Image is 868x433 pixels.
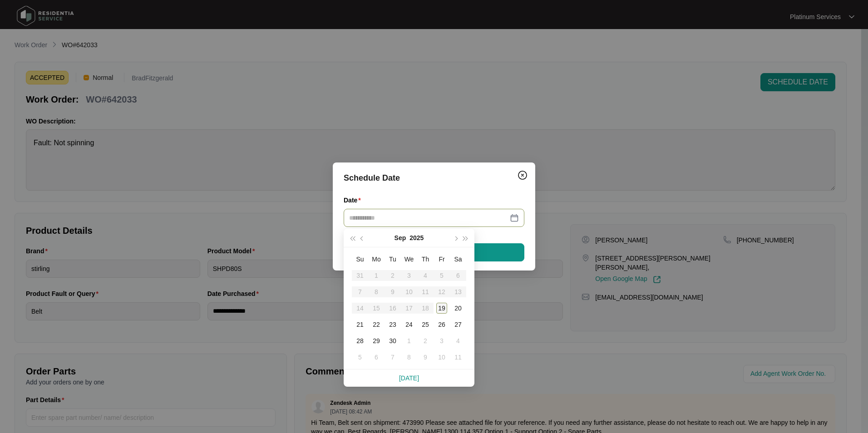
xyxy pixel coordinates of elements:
div: 7 [387,352,398,363]
td: 2025-10-01 [401,333,417,349]
div: 24 [404,319,414,330]
td: 2025-09-27 [450,316,466,333]
th: Fr [434,251,450,267]
td: 2025-09-28 [352,333,368,349]
th: We [401,251,417,267]
div: 6 [371,352,382,363]
td: 2025-10-07 [385,349,401,365]
div: 25 [420,319,431,330]
td: 2025-09-19 [434,300,450,316]
div: 5 [355,352,365,363]
th: Su [352,251,368,267]
img: closeCircle [517,170,528,181]
div: 11 [453,352,464,363]
td: 2025-10-08 [401,349,417,365]
div: 30 [387,335,398,346]
td: 2025-09-21 [352,316,368,333]
td: 2025-09-24 [401,316,417,333]
th: Sa [450,251,466,267]
div: 29 [371,335,382,346]
div: 2 [420,335,431,346]
div: 20 [453,303,464,314]
div: 3 [436,335,447,346]
td: 2025-09-26 [434,316,450,333]
td: 2025-10-04 [450,333,466,349]
div: 19 [436,303,447,314]
button: 2025 [409,229,424,247]
td: 2025-09-20 [450,300,466,316]
div: 10 [436,352,447,363]
button: Sep [395,229,406,247]
div: 22 [371,319,382,330]
th: Tu [385,251,401,267]
td: 2025-10-06 [368,349,385,365]
td: 2025-10-10 [434,349,450,365]
label: Date [344,196,365,205]
div: 23 [387,319,398,330]
th: Mo [368,251,385,267]
button: Close [515,168,530,182]
div: 21 [355,319,365,330]
div: Schedule Date [344,172,524,184]
td: 2025-10-02 [417,333,434,349]
td: 2025-10-05 [352,349,368,365]
td: 2025-09-30 [385,333,401,349]
div: 4 [453,335,464,346]
td: 2025-10-03 [434,333,450,349]
td: 2025-09-23 [385,316,401,333]
td: 2025-09-25 [417,316,434,333]
div: 28 [355,335,365,346]
div: 26 [436,319,447,330]
td: 2025-10-09 [417,349,434,365]
div: 27 [453,319,464,330]
td: 2025-10-11 [450,349,466,365]
td: 2025-09-29 [368,333,385,349]
th: Th [417,251,434,267]
a: [DATE] [399,374,419,382]
input: Date [349,213,508,223]
td: 2025-09-22 [368,316,385,333]
div: 9 [420,352,431,363]
div: 1 [404,335,414,346]
div: 8 [404,352,414,363]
